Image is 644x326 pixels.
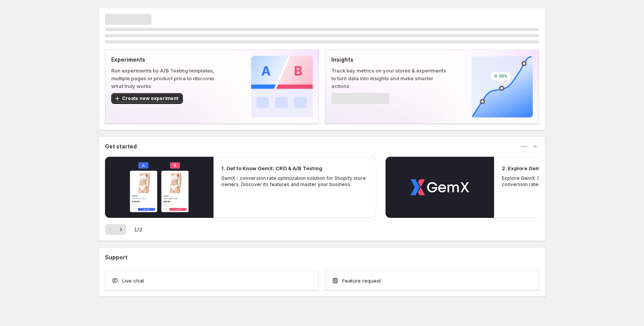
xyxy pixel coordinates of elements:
h3: Get started [105,143,137,150]
button: Play video [386,157,494,218]
button: Next [115,224,126,235]
span: 1 / 2 [134,226,142,233]
p: Experiments [111,56,226,64]
p: Track key metrics on your stores & experiments to turn data into insights and make smarter actions [331,67,446,90]
img: Experiments [251,56,313,117]
p: Run experiments by A/B Testing templates, multiple pages or product price to discover what truly ... [111,67,226,90]
p: Insights [331,56,446,64]
img: Insights [471,56,533,117]
h2: 1. Get to Know GemX: CRO & A/B Testing [221,164,322,172]
span: Live chat [122,277,144,285]
p: GemX - conversion rate optimization solution for Shopify store owners. Discover its features and ... [221,175,368,188]
button: Create new experiment [111,93,183,104]
span: Create new experiment [122,95,178,102]
span: Feature request [342,277,381,285]
h2: 2. Explore GemX: CRO & A/B Testing Use Cases [502,164,622,172]
nav: Pagination [105,224,126,235]
button: Play video [105,157,214,218]
h3: Support [105,254,127,261]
